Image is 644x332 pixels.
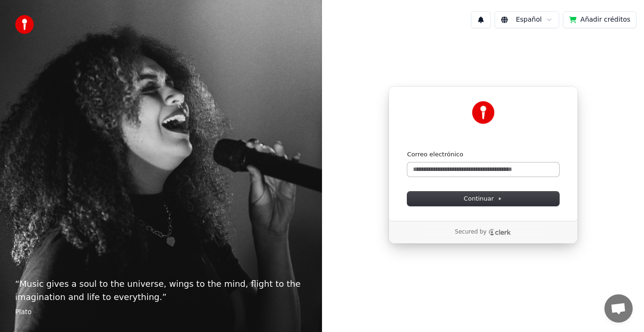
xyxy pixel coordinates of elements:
[563,11,636,28] button: Añadir créditos
[464,194,503,203] span: Continuar
[15,308,307,317] footer: Plato
[455,228,487,236] p: Secured by
[15,15,34,34] img: youka
[15,277,307,304] p: “ Music gives a soul to the universe, wings to the mind, flight to the imagination and life to ev...
[472,101,495,124] img: Youka
[604,294,633,323] div: Chat abierto
[488,229,511,235] a: Clerk logo
[407,192,559,206] button: Continuar
[407,150,463,159] label: Correo electrónico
